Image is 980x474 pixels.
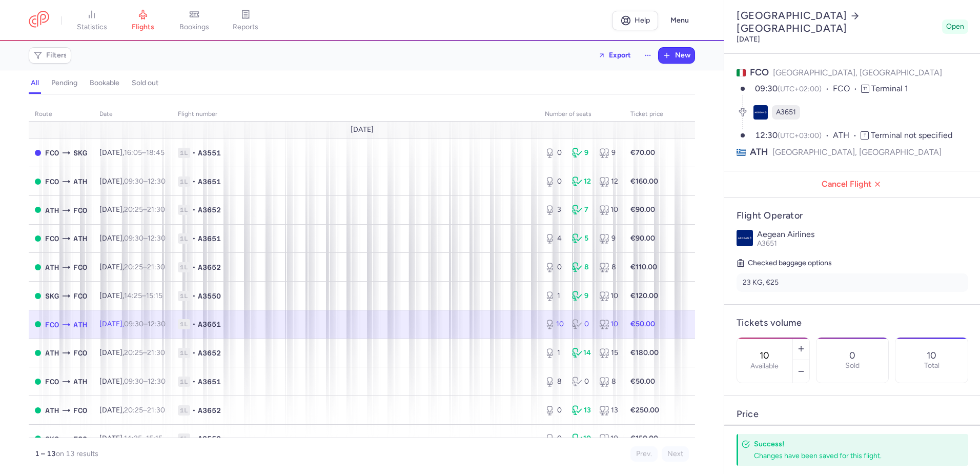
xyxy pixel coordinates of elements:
div: 9 [599,233,618,244]
li: 23 KG, €25 [737,273,968,292]
div: 1 [545,291,564,301]
h4: all [31,78,39,88]
time: 12:30 [148,377,166,386]
time: 12:30 [148,234,166,243]
label: Available [750,362,779,370]
div: 0 [572,377,591,387]
span: • [192,291,196,301]
span: FCO [45,233,59,244]
span: [DATE], [99,177,166,186]
span: • [192,148,196,158]
p: Aegean Airlines [757,230,968,239]
span: ATH [45,205,59,216]
div: 0 [545,405,564,416]
time: 21:30 [147,406,165,414]
strong: €90.00 [630,205,655,214]
span: SKG [45,290,59,302]
span: [DATE], [99,348,165,357]
th: number of seats [539,107,624,122]
span: A3651 [198,377,221,387]
span: 1L [178,262,190,272]
span: 1L [178,176,190,187]
span: – [124,320,166,328]
span: – [124,406,165,414]
time: 20:25 [124,406,143,414]
span: Terminal not specified [871,130,952,140]
span: – [124,263,165,271]
span: ATH [833,130,861,142]
span: • [192,377,196,387]
div: 13 [572,405,591,416]
span: A3651 [198,176,221,187]
time: 20:25 [124,205,143,214]
time: 12:30 [148,177,166,186]
span: • [192,176,196,187]
span: T1 [861,85,869,93]
span: • [192,233,196,244]
span: ATH [45,347,59,359]
span: A3651 [198,319,221,329]
th: Flight number [172,107,539,122]
span: A3652 [198,348,221,358]
div: 10 [599,205,618,215]
span: 1L [178,433,190,444]
strong: €160.00 [630,177,658,186]
span: FCO [833,83,861,95]
span: 1L [178,148,190,158]
div: 8 [545,377,564,387]
span: FCO [73,205,87,216]
span: – [124,148,165,157]
div: 10 [572,433,591,444]
span: 1L [178,405,190,416]
div: 4 [545,233,564,244]
span: • [192,348,196,358]
span: T [861,131,869,140]
h5: Checked baggage options [737,257,968,269]
time: 12:30 [148,320,166,328]
a: bookings [169,9,220,32]
span: FCO [73,262,87,273]
time: [DATE] [737,35,760,44]
div: 8 [599,377,618,387]
span: 1L [178,319,190,329]
strong: €70.00 [630,148,655,157]
h4: Tickets volume [737,317,968,329]
time: 15:15 [146,291,162,300]
div: 9 [572,148,591,158]
span: – [124,234,166,243]
span: 1L [178,233,190,244]
span: New [675,51,690,60]
div: 15 [599,348,618,358]
span: FCO [45,376,59,387]
span: [DATE] [351,126,374,134]
time: 16:05 [124,148,142,157]
time: 18:45 [146,148,165,157]
button: Filters [29,48,71,63]
span: – [124,377,166,386]
div: 3 [545,205,564,215]
span: ATH [45,405,59,416]
span: A3651 [776,107,796,117]
span: [GEOGRAPHIC_DATA], [GEOGRAPHIC_DATA] [772,146,942,159]
span: ATH [73,233,87,244]
div: 9 [572,291,591,301]
span: FCO [73,405,87,416]
span: Terminal 1 [871,84,908,93]
span: Cancel Flight [732,180,972,189]
span: ATH [73,319,87,330]
div: 14 [572,348,591,358]
span: ATH [73,176,87,187]
div: 10 [545,319,564,329]
span: 1L [178,377,190,387]
span: A3652 [198,262,221,272]
h4: sold out [132,78,158,88]
h4: Flight Operator [737,210,968,222]
time: 21:30 [147,205,165,214]
span: Filters [46,51,67,60]
div: 7 [572,205,591,215]
span: FCO [45,176,59,187]
div: 0 [545,433,564,444]
time: 09:30 [124,177,144,186]
span: (UTC+03:00) [778,131,822,140]
span: – [124,205,165,214]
